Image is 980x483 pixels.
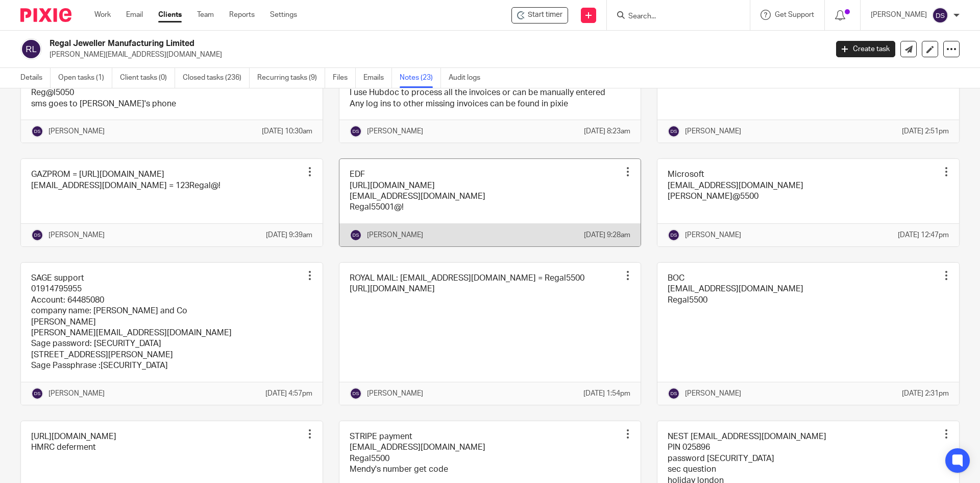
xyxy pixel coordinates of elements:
[350,387,362,400] img: svg%3E
[58,68,112,88] a: Open tasks (1)
[197,10,214,20] a: Team
[528,10,562,20] span: Start timer
[31,125,43,137] img: svg%3E
[400,68,441,88] a: Notes (23)
[902,388,949,399] p: [DATE] 2:31pm
[685,230,741,240] p: [PERSON_NAME]
[266,230,312,240] p: [DATE] 9:39am
[685,126,741,136] p: [PERSON_NAME]
[48,388,105,399] p: [PERSON_NAME]
[50,50,821,60] p: [PERSON_NAME][EMAIL_ADDRESS][DOMAIN_NAME]
[333,68,356,88] a: Files
[367,388,423,399] p: [PERSON_NAME]
[31,387,43,400] img: svg%3E
[94,10,111,20] a: Work
[120,68,175,88] a: Client tasks (0)
[31,229,43,241] img: svg%3E
[20,68,51,88] a: Details
[48,126,105,136] p: [PERSON_NAME]
[871,10,927,20] p: [PERSON_NAME]
[668,387,680,400] img: svg%3E
[449,68,488,88] a: Audit logs
[902,126,949,136] p: [DATE] 2:51pm
[50,38,667,49] h2: Regal Jeweller Manufacturing Limited
[627,12,719,21] input: Search
[363,68,392,88] a: Emails
[511,7,568,24] div: Regal Jeweller Manufacturing Limited
[775,11,814,18] span: Get Support
[265,388,312,399] p: [DATE] 4:57pm
[270,10,297,20] a: Settings
[350,229,362,241] img: svg%3E
[367,126,423,136] p: [PERSON_NAME]
[584,126,630,136] p: [DATE] 8:23am
[898,230,949,240] p: [DATE] 12:47pm
[932,7,948,24] img: svg%3E
[48,230,105,240] p: [PERSON_NAME]
[583,388,630,399] p: [DATE] 1:54pm
[668,229,680,241] img: svg%3E
[685,388,741,399] p: [PERSON_NAME]
[836,41,895,57] a: Create task
[350,125,362,137] img: svg%3E
[584,230,630,240] p: [DATE] 9:28am
[126,10,143,20] a: Email
[257,68,325,88] a: Recurring tasks (9)
[20,38,42,60] img: svg%3E
[367,230,423,240] p: [PERSON_NAME]
[229,10,255,20] a: Reports
[262,126,312,136] p: [DATE] 10:30am
[158,10,182,20] a: Clients
[20,8,71,22] img: Pixie
[183,68,250,88] a: Closed tasks (236)
[668,125,680,137] img: svg%3E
